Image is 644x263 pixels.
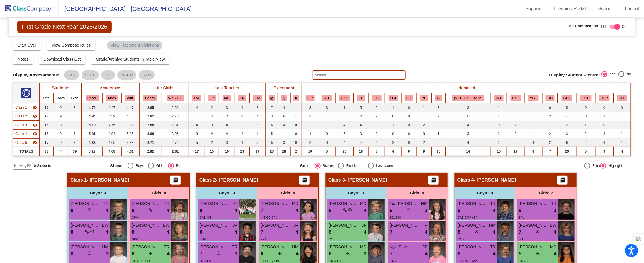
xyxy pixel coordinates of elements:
mat-icon: picture_as_pdf [559,177,566,185]
th: Identified [302,83,631,93]
td: 9 [53,112,68,121]
td: 0 [595,121,614,129]
td: 1 [416,103,431,112]
td: 3 [446,103,491,112]
td: 2.76 [162,138,189,147]
td: 1 [290,103,302,112]
td: 16 [219,147,235,156]
button: HM [253,95,262,101]
td: 3 [354,129,368,138]
td: Hidden teacher - Sellmeyer [13,103,39,112]
div: No [624,71,631,77]
td: 5 [189,138,205,147]
button: RP [420,95,428,101]
td: 4 [446,121,491,129]
td: 4 [524,138,542,147]
mat-chip: STM [139,70,155,80]
span: Notes [18,57,28,62]
td: 4 [368,138,385,147]
td: 3.88 [121,138,139,147]
button: MD [223,95,231,101]
span: View Compose Rules [52,43,91,47]
td: 9 [53,129,68,138]
td: 2 [542,112,558,121]
td: 17 [189,147,205,156]
th: Extrovert [507,93,525,103]
td: 0 [595,103,614,112]
td: TOTALS [13,147,39,156]
th: Beth Wille [189,93,205,103]
td: 17 [39,138,53,147]
td: 8 [68,103,82,112]
button: Grade/Archive Students in Table View [91,54,170,64]
span: Grade/Archive Students in Table View [96,57,165,62]
td: 8 [68,112,82,121]
button: Print Students Details [557,176,568,185]
td: 1 [524,129,542,138]
td: Hidden teacher - Mahaffey [13,129,39,138]
td: 2 [219,112,235,121]
td: 0 [385,112,401,121]
td: 2 [205,138,219,147]
td: 44 [53,147,68,156]
button: TR [238,95,246,101]
button: Print Students Details [428,176,439,185]
td: 2.81 [162,121,189,129]
span: First Grade Next Year 2025/2026 [17,21,112,33]
td: 9 [53,103,68,112]
th: Meg Dangler [219,93,235,103]
button: [MEDICAL_DATA] [452,95,484,101]
td: 1 [524,103,542,112]
button: Print Students Details [299,176,310,185]
td: 1 [385,103,401,112]
mat-chip: DIB [101,70,115,80]
td: 2 [302,121,318,129]
td: 4 [354,121,368,129]
td: 5 [250,138,265,147]
button: ELL [372,95,382,101]
td: 2.65 [139,103,162,112]
mat-icon: visibility [33,140,37,145]
td: 3 [595,112,614,121]
td: 4 [558,112,576,121]
button: Start Over [13,40,41,50]
th: Chronically absent (>10%) [335,93,354,103]
td: 4.76 [82,103,102,112]
mat-chip: View Placement Violations [107,41,162,50]
td: 7 [68,129,82,138]
button: Download Class List [39,54,86,64]
td: 4 [219,121,235,129]
td: 1 [576,121,595,129]
td: 4.18 [121,112,139,121]
button: CAB [339,95,350,101]
mat-chip: STR [64,70,79,80]
td: 3 [507,112,525,121]
td: 2 [416,138,431,147]
td: 2 [205,103,219,112]
td: 1 [432,129,446,138]
td: 3 [432,121,446,129]
button: Read. [86,95,99,101]
td: 2 [507,121,525,129]
td: 3.06 [139,129,162,138]
th: 504 Plan [385,93,401,103]
td: 4 [235,103,250,112]
td: 7 [250,112,265,121]
button: EF [357,95,365,101]
td: 2.81 [162,147,189,156]
th: Young for Grade Level [524,93,542,103]
th: Total [39,93,53,103]
a: Learning Portal [550,4,591,13]
span: Class 1 [15,105,27,110]
th: Keep with teacher [290,93,302,103]
input: Search... [313,70,405,80]
td: 0 [401,138,416,147]
td: 6 [278,112,290,121]
td: 5 [558,103,576,112]
td: 2 [250,121,265,129]
td: 0 [401,112,416,121]
td: 2 [368,112,385,121]
td: 2 [385,138,401,147]
button: GPV [562,95,572,101]
td: 0 [614,103,631,112]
